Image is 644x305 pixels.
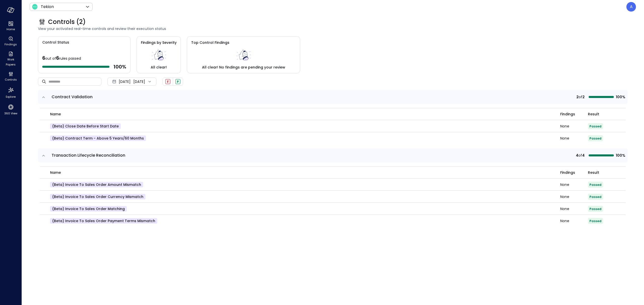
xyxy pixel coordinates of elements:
div: Work Papers [1,50,20,67]
span: 4 [582,153,585,158]
span: rules passed [59,56,81,61]
span: Home [7,27,15,32]
span: Passed [589,207,601,211]
span: Findings [560,111,575,117]
span: 100% [616,94,625,100]
img: Icon [32,4,38,10]
span: 4 [576,153,578,158]
div: None [560,195,588,198]
span: Top Control Findings [191,40,229,45]
span: Controls [5,77,17,82]
span: Explore [6,94,16,99]
p: (beta) Close Date before Start Date [50,123,121,129]
button: expand row [41,95,46,100]
div: None [560,207,588,211]
span: Control Status [38,37,69,45]
div: Findings [1,35,20,47]
span: Findings [5,42,17,47]
span: 2 [576,94,579,100]
div: Passed [175,79,180,84]
span: Passed [589,136,601,141]
button: expand row [41,153,46,158]
p: (beta) Invoice to Sales Order Matching [50,206,127,212]
div: None [560,219,588,223]
span: Passed [589,195,601,199]
span: name [50,111,61,117]
span: Contract Validation [52,94,93,100]
p: A [630,4,633,10]
span: [DATE] [119,79,131,84]
div: None [560,137,588,140]
span: Transaction Lifecycle Reconciliation [52,152,125,158]
div: Avi Brandwain [626,2,636,12]
span: Controls (2) [48,18,86,26]
span: Passed [589,183,601,187]
span: 100% [616,153,625,158]
span: 6 [42,54,45,61]
span: Result [588,170,599,175]
div: Controls [1,71,20,83]
span: Findings by Severity [141,40,177,45]
span: Passed [589,219,601,223]
span: 360 View [4,111,17,116]
div: None [560,183,588,186]
p: (beta) Contract Term - Above 5 Years/60 Months [50,135,146,141]
span: Findings [560,170,575,175]
span: of [578,153,582,158]
div: Failed [165,79,170,84]
div: Explore [1,86,20,100]
span: Work Papers [3,57,18,67]
span: P [177,80,179,84]
span: F [167,80,169,84]
span: Passed [589,124,601,128]
p: (beta) Invoice to Sales Order Amount Mismatch [50,182,143,187]
span: out of [45,56,56,61]
span: All clear! [151,64,167,70]
span: of [579,94,582,100]
p: Tekion [41,4,54,10]
span: All clear! No findings are pending your review [202,64,285,70]
span: Result [588,111,599,117]
p: (beta) Invoice to Sales Order Payment Terms Mismatch [50,218,157,224]
div: Home [1,20,20,32]
span: name [50,170,61,175]
span: 6 [56,54,59,61]
span: View your activated real-time controls and review their execution status [38,26,628,31]
div: 360 View [1,103,20,116]
span: 2 [582,94,585,100]
p: (beta) Invoice to Sales Order Currency Mismatch [50,194,145,199]
div: None [560,124,588,128]
span: 100 % [113,63,126,70]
